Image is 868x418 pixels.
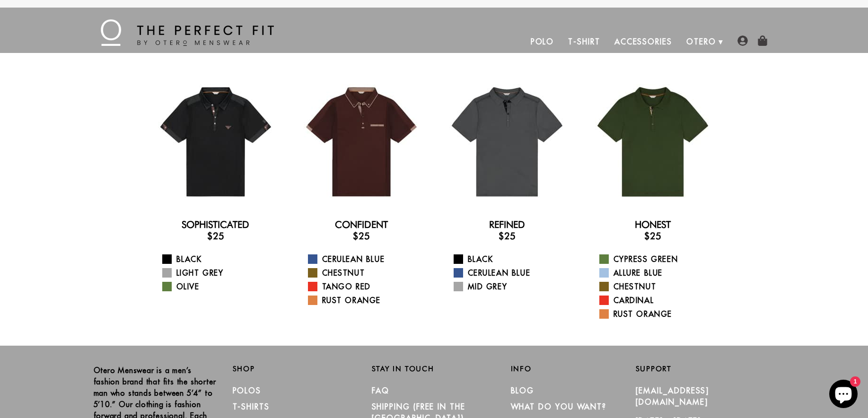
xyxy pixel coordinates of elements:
[233,386,262,395] a: Polos
[162,281,281,292] a: Olive
[636,365,775,373] h2: Support
[599,295,718,306] a: Cardinal
[335,219,388,230] a: Confident
[233,365,358,373] h2: Shop
[561,30,607,53] a: T-Shirt
[511,386,535,395] a: Blog
[599,308,718,320] a: Rust Orange
[454,253,572,265] a: Black
[296,230,427,242] h3: $25
[308,267,427,279] a: Chestnut
[511,402,607,411] a: What Do You Want?
[233,402,270,411] a: T-Shirts
[587,230,718,242] h3: $25
[607,30,679,53] a: Accessories
[524,30,561,53] a: Polo
[162,253,281,265] a: Black
[308,281,427,292] a: Tango Red
[511,365,636,373] h2: Info
[599,267,718,279] a: Allure Blue
[757,35,768,46] img: shopping-bag-icon.png
[372,365,497,373] h2: Stay in Touch
[308,295,427,306] a: Rust Orange
[635,219,671,230] a: Honest
[826,380,860,410] inbox-online-store-chat: Shopify online store chat
[442,230,572,242] h3: $25
[599,253,718,265] a: Cypress Green
[162,267,281,279] a: Light Grey
[101,19,274,46] img: The Perfect Fit - by Otero Menswear - Logo
[454,267,572,279] a: Cerulean Blue
[679,30,723,53] a: Otero
[182,219,249,230] a: Sophisticated
[308,253,427,265] a: Cerulean Blue
[636,386,710,407] a: [EMAIL_ADDRESS][DOMAIN_NAME]
[372,386,390,395] a: FAQ
[150,230,281,242] h3: $25
[737,35,748,46] img: user-account-icon.png
[489,219,525,230] a: Refined
[599,281,718,292] a: Chestnut
[454,281,572,292] a: Mid Grey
